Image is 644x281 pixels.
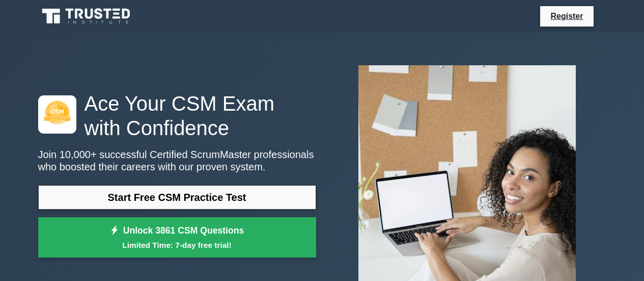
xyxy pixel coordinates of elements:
[38,185,316,210] a: Start Free CSM Practice Test
[38,148,316,173] p: Join 10,000+ successful Certified ScrumMaster professionals who boosted their careers with our pr...
[544,10,589,22] a: Register
[38,91,316,140] h1: Ace Your CSM Exam with Confidence
[51,239,303,251] small: Limited Time: 7-day free trial!
[38,217,316,258] a: Unlock 3861 CSM QuestionsLimited Time: 7-day free trial!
